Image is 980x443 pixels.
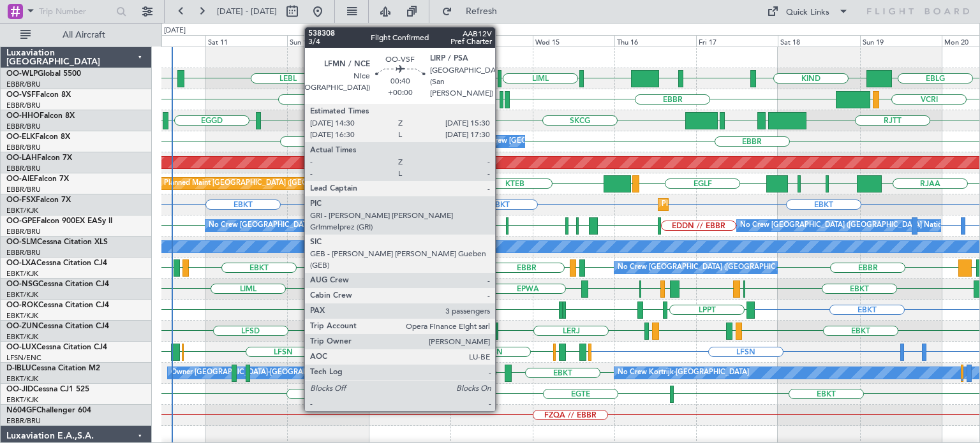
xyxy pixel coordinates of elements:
a: OO-VSFFalcon 8X [6,91,71,99]
span: OO-VSF [6,91,36,99]
a: EBBR/BRU [6,101,41,110]
a: EBKT/KJK [6,395,38,405]
a: OO-ZUNCessna Citation CJ4 [6,323,109,330]
a: OO-AIEFalcon 7X [6,175,69,183]
span: OO-LUX [6,344,36,351]
span: OO-ZUN [6,323,38,330]
a: OO-NSGCessna Citation CJ4 [6,280,109,288]
span: OO-LAH [6,154,37,162]
a: EBBR/BRU [6,143,41,152]
div: Planned Maint [GEOGRAPHIC_DATA] ([GEOGRAPHIC_DATA]) [164,174,365,193]
span: OO-FSX [6,196,36,204]
span: All Aircraft [33,31,135,40]
a: EBBR/BRU [6,248,41,258]
button: All Aircraft [14,25,138,45]
span: OO-LXA [6,259,36,267]
a: OO-JIDCessna CJ1 525 [6,386,89,393]
span: OO-JID [6,386,33,393]
span: OO-AIE [6,175,34,183]
a: EBBR/BRU [6,164,41,173]
div: No Crew [GEOGRAPHIC_DATA] ([GEOGRAPHIC_DATA] National) [618,258,831,277]
div: [DATE] [164,25,186,36]
span: OO-WLP [6,70,38,78]
a: OO-FSXFalcon 7X [6,196,71,204]
span: OO-HHO [6,112,40,120]
div: Fri 10 [123,35,205,47]
a: EBKT/KJK [6,332,38,342]
div: Sat 18 [778,35,859,47]
a: OO-LXACessna Citation CJ4 [6,259,107,267]
a: EBBR/BRU [6,416,41,426]
a: EBBR/BRU [6,80,41,89]
a: OO-WLPGlobal 5500 [6,70,81,78]
div: No Crew [GEOGRAPHIC_DATA] ([GEOGRAPHIC_DATA] National) [740,216,954,235]
span: D-IBLU [6,365,31,372]
a: EBKT/KJK [6,374,38,384]
span: OO-NSG [6,280,38,288]
a: EBKT/KJK [6,290,38,300]
a: LFSN/ENC [6,353,41,363]
a: D-IBLUCessna Citation M2 [6,365,100,372]
a: OO-LUXCessna Citation CJ4 [6,344,107,351]
div: Sat 11 [205,35,287,47]
div: No Crew [GEOGRAPHIC_DATA] ([GEOGRAPHIC_DATA] National) [478,132,692,151]
div: Quick Links [786,6,829,19]
span: OO-ELK [6,133,35,141]
button: Refresh [436,1,512,22]
span: N604GF [6,407,36,414]
div: No Crew Kortrijk-[GEOGRAPHIC_DATA] [618,363,749,382]
span: OO-ROK [6,301,38,309]
a: N604GFChallenger 604 [6,407,91,414]
a: EBBR/BRU [6,185,41,194]
div: Fri 17 [696,35,778,47]
a: OO-SLMCessna Citation XLS [6,238,108,246]
span: Refresh [455,7,509,16]
span: OO-GPE [6,217,36,225]
div: Sun 19 [860,35,942,47]
div: Sun 12 [287,35,369,47]
a: OO-ROKCessna Citation CJ4 [6,301,109,309]
div: Mon 13 [369,35,450,47]
div: Owner [GEOGRAPHIC_DATA]-[GEOGRAPHIC_DATA] [171,363,343,382]
a: EBBR/BRU [6,122,41,131]
div: No Crew [GEOGRAPHIC_DATA] ([GEOGRAPHIC_DATA] National) [209,216,422,235]
span: [DATE] - [DATE] [217,6,277,17]
div: Tue 14 [450,35,532,47]
div: Thu 16 [614,35,696,47]
a: EBKT/KJK [6,269,38,279]
div: Planned Maint Kortrijk-[GEOGRAPHIC_DATA] [662,195,810,214]
a: EBBR/BRU [6,227,41,236]
a: EBKT/KJK [6,311,38,321]
span: OO-SLM [6,238,37,246]
button: Quick Links [761,1,855,22]
a: OO-ELKFalcon 8X [6,133,70,141]
a: OO-GPEFalcon 900EX EASy II [6,217,112,225]
a: OO-HHOFalcon 8X [6,112,75,120]
input: Trip Number [39,2,112,21]
div: Wed 15 [533,35,614,47]
a: EBKT/KJK [6,206,38,215]
a: OO-LAHFalcon 7X [6,154,72,162]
